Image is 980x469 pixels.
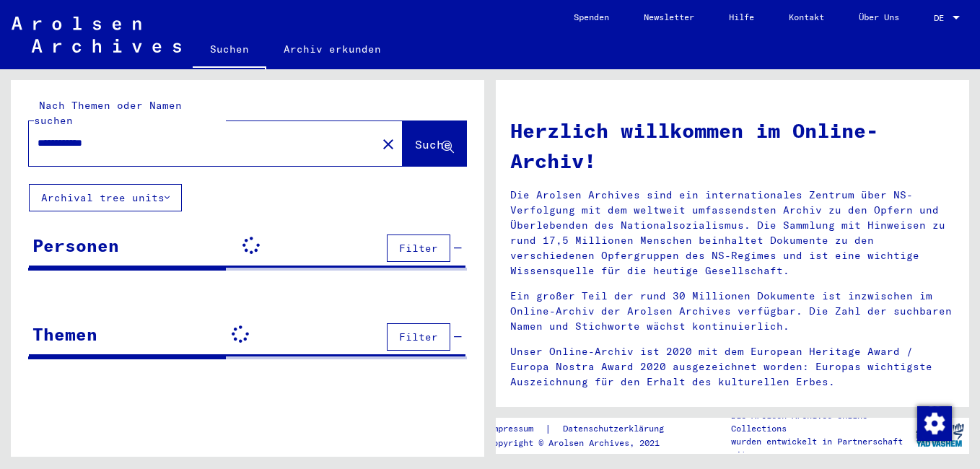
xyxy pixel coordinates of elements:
button: Archival tree units [29,184,182,211]
div: Themen [32,321,97,347]
p: wurden entwickelt in Partnerschaft mit [731,435,910,461]
a: Datenschutzerklärung [551,421,681,437]
span: Suche [415,137,451,152]
div: Personen [32,232,119,258]
span: DE [934,13,950,23]
span: Filter [399,330,438,343]
button: Suche [403,121,466,166]
p: Unser Online-Archiv ist 2020 mit dem European Heritage Award / Europa Nostra Award 2020 ausgezeic... [510,344,955,390]
h1: Herzlich willkommen im Online-Archiv! [510,115,955,176]
img: Zustimmung ändern [917,406,952,441]
p: Copyright © Arolsen Archives, 2021 [488,437,681,450]
mat-icon: close [380,136,397,153]
div: | [488,421,681,437]
img: yv_logo.png [913,417,967,453]
span: Filter [399,242,438,255]
button: Filter [387,234,450,262]
button: Clear [374,129,403,158]
a: Suchen [193,32,266,69]
a: Archiv erkunden [266,32,398,66]
p: Ein großer Teil der rund 30 Millionen Dokumente ist inzwischen im Online-Archiv der Arolsen Archi... [510,289,955,334]
a: Impressum [488,421,545,437]
img: Arolsen_neg.svg [12,17,181,53]
button: Filter [387,323,450,351]
p: Die Arolsen Archives sind ein internationales Zentrum über NS-Verfolgung mit dem weltweit umfasse... [510,188,955,279]
mat-label: Nach Themen oder Namen suchen [34,99,182,127]
p: Die Arolsen Archives Online-Collections [731,409,910,435]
